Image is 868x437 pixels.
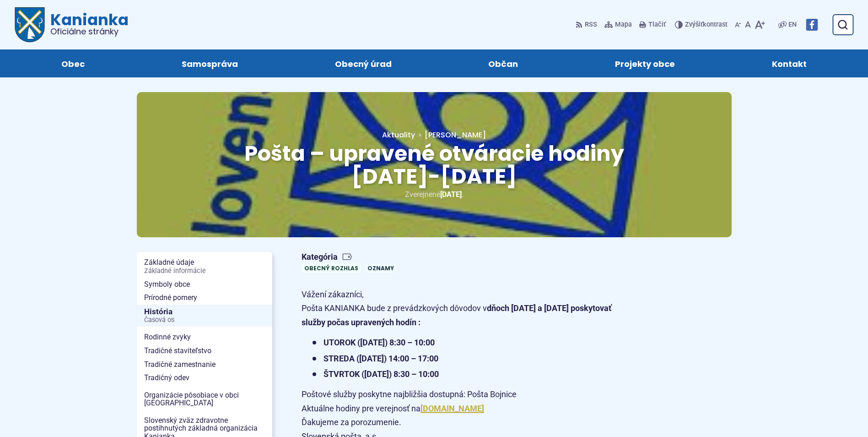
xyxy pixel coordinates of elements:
strong: ŠTVRTOK ( [323,369,439,379]
button: Tlačiť [637,15,668,34]
span: Prírodné pomery [144,291,265,305]
a: Logo Kanianka, prejsť na domovskú stránku. [15,7,129,42]
a: RSS [576,15,599,34]
a: [PERSON_NAME] [415,130,486,140]
p: Vážení zákazníci, Pošta KANIANKA bude z prevádzkových dôvodov v [302,288,626,330]
a: Základné údajeZákladné informácie [137,256,272,277]
strong: STREDA ([DATE]) 14:00 – 17:00 [323,354,438,363]
span: Rodinné zvyky [144,330,265,344]
span: [DATE] [440,190,462,199]
p: Zverejnené . [166,188,702,201]
a: Rodinné zvyky [137,330,272,344]
a: Organizácie pôsobiace v obci [GEOGRAPHIC_DATA] [137,388,272,410]
span: Tradičný odev [144,371,265,385]
a: Tradičné zamestnanie [137,358,272,371]
strong: [DATE]) 8:30 – 10:00 [364,369,439,379]
a: Tradičné staviteľstvo [137,344,272,358]
span: kontrast [685,21,728,29]
span: [PERSON_NAME] [425,130,486,140]
span: Obec [61,49,85,77]
a: EN [787,19,798,30]
span: Zvýšiť [685,21,703,28]
a: Obecný úrad [296,49,431,77]
span: Tlačiť [648,21,666,29]
a: Obec [22,49,124,77]
span: Samospráva [182,49,238,77]
strong: dňoch [DATE] a [DATE] poskytovať služby počas upravených hodín : [302,303,611,327]
button: Zväčšiť veľkosť písma [753,15,767,34]
span: Mapa [615,19,632,30]
span: Tradičné zamestnanie [144,358,265,371]
span: EN [788,19,797,30]
a: Symboly obce [137,278,272,291]
a: HistóriaČasová os [137,305,272,327]
span: Základné údaje [144,256,265,277]
a: Samospráva [142,49,277,77]
span: Symboly obce [144,278,265,291]
a: Tradičný odev [137,371,272,385]
span: Obecný úrad [335,49,392,77]
strong: UTOROK ([DATE]) 8:30 – 10:00 [323,338,435,347]
img: Prejsť na domovskú stránku [15,7,45,42]
button: Zmenšiť veľkosť písma [733,15,743,34]
a: Oznamy [365,263,397,273]
a: Projekty obce [576,49,714,77]
img: Prejsť na Facebook stránku [806,19,818,31]
a: Kontakt [733,49,846,77]
span: Občan [488,49,518,77]
button: Nastaviť pôvodnú veľkosť písma [743,15,753,34]
span: Projekty obce [615,49,675,77]
a: [DOMAIN_NAME] [421,404,484,413]
span: História [144,305,265,327]
a: Prírodné pomery [137,291,272,305]
a: Aktuality [382,130,415,140]
span: Kontakt [772,49,807,77]
span: RSS [585,19,597,30]
button: Zvýšiťkontrast [675,15,729,34]
a: Mapa [603,15,634,34]
span: Časová os [144,317,265,324]
span: Kanianka [45,12,129,36]
a: Obecný rozhlas [302,263,361,273]
span: Tradičné staviteľstvo [144,344,265,358]
span: Pošta – upravené otváracie hodiny [DATE]-[DATE] [244,139,624,191]
span: Základné informácie [144,268,265,275]
span: Organizácie pôsobiace v obci [GEOGRAPHIC_DATA] [144,388,265,410]
a: Občan [449,49,558,77]
span: Kategória [302,252,400,262]
span: Oficiálne stránky [50,27,129,36]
